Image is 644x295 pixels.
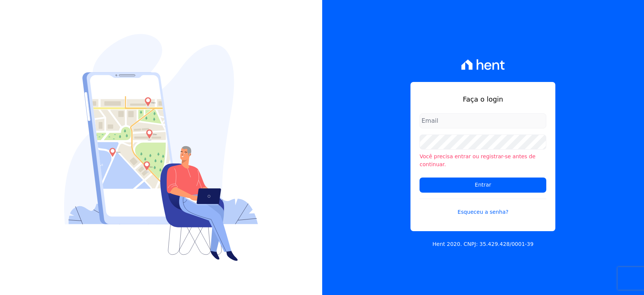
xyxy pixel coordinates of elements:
[432,240,533,248] p: Hent 2020. CNPJ: 35.429.428/0001-39
[420,153,546,168] li: Você precisa entrar ou registrar-se antes de continuar.
[420,94,546,104] h1: Faça o login
[420,113,546,128] input: Email
[420,178,546,193] input: Entrar
[420,199,546,216] a: Esqueceu a senha?
[64,34,258,261] img: Login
